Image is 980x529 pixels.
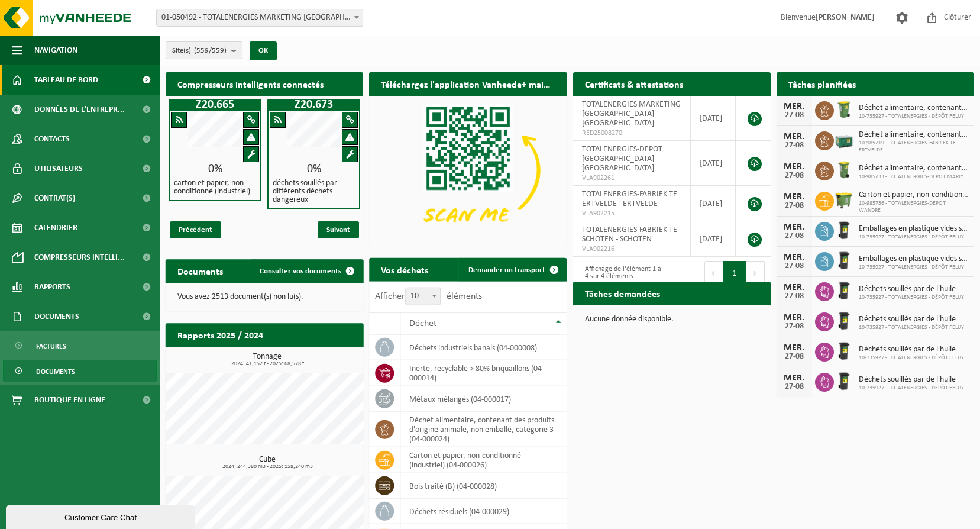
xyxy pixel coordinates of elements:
h2: Compresseurs intelligents connectés [166,72,363,95]
span: 10-735927 - TOTALENERGIES - DÉPÔT FELUY [859,294,964,301]
img: Download de VHEPlus App [369,96,567,244]
span: Rapports [34,272,70,302]
span: TOTALENERGIES-FABRIEK TE SCHOTEN - SCHOTEN [582,225,677,244]
span: Suivant [318,221,359,238]
span: Documents [36,360,75,383]
p: Vous avez 2513 document(s) non lu(s). [177,293,351,301]
div: Affichage de l'élément 1 à 4 sur 4 éléments [579,260,666,286]
img: PB-LB-0680-HPE-GN-01 [834,130,854,150]
h2: Tâches planifiées [777,72,868,95]
span: 10-735927 - TOTALENERGIES - DÉPÔT FELUY [859,113,968,120]
div: MER. [782,313,806,322]
td: déchets industriels banals (04-000008) [400,335,567,360]
h4: carton et papier, non-conditionné (industriel) [174,179,256,196]
div: MER. [782,162,806,172]
span: Carton et papier, non-conditionné (industriel) [859,191,968,200]
div: 27-08 [782,141,806,150]
div: MER. [782,253,806,262]
span: RED25008270 [582,128,681,138]
h2: Tâches demandées [573,282,672,305]
a: Demander un transport [459,258,566,282]
div: 0% [170,163,260,175]
div: MER. [782,192,806,202]
span: Tableau de bord [34,65,98,95]
img: WB-1100-HPE-GN-50 [834,190,854,210]
h2: Téléchargez l'application Vanheede+ maintenant! [369,72,567,95]
div: 27-08 [782,383,806,391]
span: 2024: 244,380 m3 - 2025: 158,240 m3 [172,464,363,470]
div: MER. [782,132,806,141]
img: WB-0240-HPE-BK-01 [834,250,854,270]
strong: [PERSON_NAME] [816,13,875,22]
span: Déchet [409,319,436,328]
span: VLA902215 [582,209,681,218]
span: Emballages en plastique vides souillés par des substances dangereuses [859,224,968,234]
span: VLA902216 [582,244,681,254]
div: MER. [782,343,806,353]
span: 01-050492 - TOTALENERGIES MARKETING BELGIUM - BRUSSEL [157,9,363,26]
div: MER. [782,102,806,111]
span: Déchets souillés par de l'huile [859,315,964,324]
span: 01-050492 - TOTALENERGIES MARKETING BELGIUM - BRUSSEL [156,9,363,27]
a: Consulter vos documents [250,259,362,283]
span: TOTALENERGIES-FABRIEK TE ERTVELDE - ERTVELDE [582,190,677,208]
span: Utilisateurs [34,154,83,183]
span: 10-735927 - TOTALENERGIES - DÉPÔT FELUY [859,354,964,362]
span: Boutique en ligne [34,385,105,415]
td: Inerte, recyclable > 80% briquaillons (04-000014) [400,360,567,386]
span: Site(s) [172,42,227,60]
td: déchets résiduels (04-000029) [400,499,567,524]
img: WB-0240-HPE-BK-01 [834,341,854,361]
button: Site(s)(559/559) [166,41,242,59]
span: 10-735927 - TOTALENERGIES - DÉPÔT FELUY [859,324,964,331]
td: carton et papier, non-conditionné (industriel) (04-000026) [400,447,567,473]
td: [DATE] [691,96,736,141]
span: Contrat(s) [34,183,75,213]
div: MER. [782,283,806,292]
div: MER. [782,373,806,383]
button: OK [250,41,277,60]
div: 27-08 [782,232,806,240]
span: Contacts [34,124,70,154]
h4: déchets souillés par différents déchets dangereux [273,179,355,204]
h3: Cube [172,456,363,470]
button: Previous [704,261,723,285]
span: 10 [406,288,440,305]
h3: Tonnage [172,353,363,367]
h2: Vos déchets [369,258,440,281]
span: 10-985736 - TOTALENERGIES-DEPOT WANDRE [859,200,968,214]
span: Documents [34,302,79,331]
div: 27-08 [782,322,806,331]
td: [DATE] [691,186,736,221]
div: MER. [782,222,806,232]
count: (559/559) [194,47,227,54]
span: Déchet alimentaire, contenant des produits d'origine animale, non emballé, catég... [859,104,968,113]
img: WB-0240-HPE-BK-01 [834,280,854,301]
span: Demander un transport [468,266,545,274]
div: 27-08 [782,262,806,270]
p: Aucune donnée disponible. [585,315,759,324]
span: Factures [36,335,66,357]
td: [DATE] [691,141,736,186]
td: [DATE] [691,221,736,257]
h1: Z20.673 [270,99,357,111]
div: 27-08 [782,202,806,210]
span: Compresseurs intelli... [34,243,125,272]
span: Emballages en plastique vides souillés par des substances dangereuses [859,254,968,264]
span: 10 [405,288,441,305]
div: 27-08 [782,353,806,361]
span: 2024: 41,152 t - 2025: 68,578 t [172,361,363,367]
span: VLA902261 [582,173,681,183]
iframe: chat widget [6,503,198,529]
div: 0% [269,163,359,175]
img: WB-0240-HPE-BK-01 [834,311,854,331]
span: 10-735927 - TOTALENERGIES - DÉPÔT FELUY [859,385,964,392]
span: Déchets souillés par de l'huile [859,345,964,354]
span: 10-985733 - TOTALENERGIES-DEPOT MARLY [859,173,968,180]
span: Déchets souillés par de l'huile [859,285,964,294]
td: bois traité (B) (04-000028) [400,473,567,499]
button: 1 [723,261,746,285]
span: 10-735927 - TOTALENERGIES - DÉPÔT FELUY [859,264,968,271]
h1: Z20.665 [172,99,258,111]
